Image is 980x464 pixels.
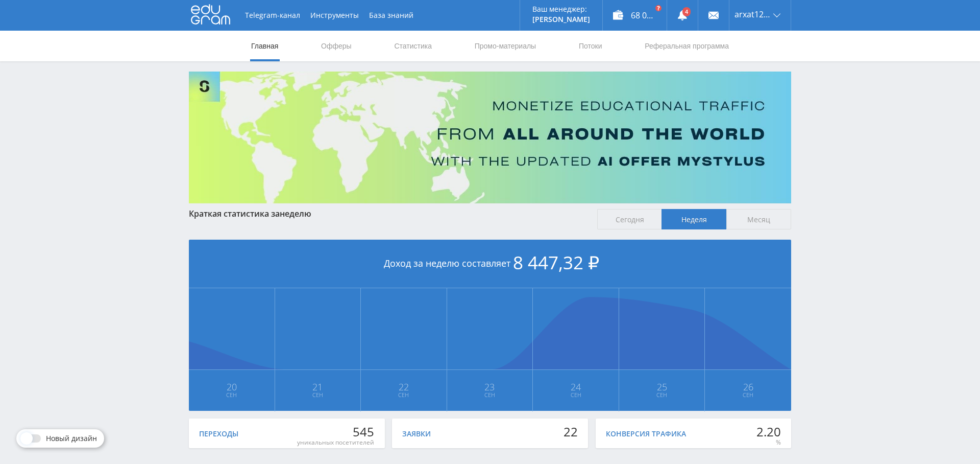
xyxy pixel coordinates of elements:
div: Конверсия трафика [606,430,686,438]
span: 8 447,32 ₽ [513,250,599,274]
span: Сегодня [597,209,662,229]
span: Месяц [726,209,791,229]
span: 20 [189,383,274,391]
span: 26 [705,383,791,391]
span: 24 [533,383,618,391]
span: 22 [361,383,446,391]
span: Сен [620,391,704,399]
div: % [756,438,781,447]
a: Статистика [393,31,433,61]
div: уникальных посетителей [297,438,374,447]
p: [PERSON_NAME] [532,15,590,24]
a: Потоки [578,31,603,61]
img: Banner [189,72,791,203]
div: 22 [563,425,578,439]
span: Сен [189,391,274,399]
a: Реферальная программа [644,31,730,61]
a: Главная [250,31,279,61]
span: Сен [276,391,360,399]
div: 2.20 [756,425,781,439]
span: 21 [276,383,360,391]
span: 25 [620,383,704,391]
span: Сен [533,391,618,399]
div: Переходы [199,430,238,438]
p: Ваш менеджер: [532,5,590,13]
span: Сен [705,391,791,399]
a: Промо-материалы [474,31,537,61]
span: arxat1268 [734,10,770,18]
div: Заявки [402,430,431,438]
span: Сен [448,391,532,399]
span: неделю [280,208,311,219]
span: Сен [361,391,446,399]
a: Офферы [320,31,353,61]
div: Доход за неделю составляет [189,240,791,288]
span: 23 [448,383,532,391]
div: 545 [297,425,374,439]
span: Новый дизайн [46,434,97,443]
div: Краткая статистика за [189,209,587,218]
span: Неделя [661,209,726,229]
